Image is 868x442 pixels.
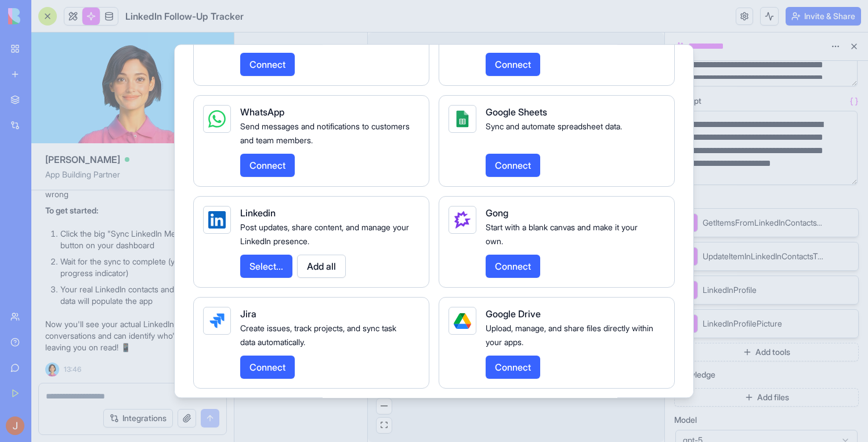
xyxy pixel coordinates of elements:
button: Connect [486,255,540,278]
span: Gong [486,207,508,219]
button: Connect [240,154,295,177]
button: Connect [486,356,540,379]
span: Google Drive [486,308,541,320]
span: Sync and automate spreadsheet data. [486,121,622,131]
span: Google Sheets [486,106,547,118]
span: Create issues, track projects, and sync task data automatically. [240,323,396,347]
button: Connect [240,356,295,379]
button: Connect [486,53,540,76]
span: Linkedin [240,207,276,219]
button: Add all [297,255,346,278]
span: Send messages and notifications to customers and team members. [240,121,410,145]
span: WhatsApp [240,106,284,118]
span: Post updates, share content, and manage your LinkedIn presence. [240,222,409,246]
span: Upload, manage, and share files directly within your apps. [486,323,653,347]
span: Start with a blank canvas and make it your own. [486,222,638,246]
button: Connect [486,154,540,177]
button: Connect [240,53,295,76]
button: Select... [240,255,292,278]
span: Jira [240,308,256,320]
